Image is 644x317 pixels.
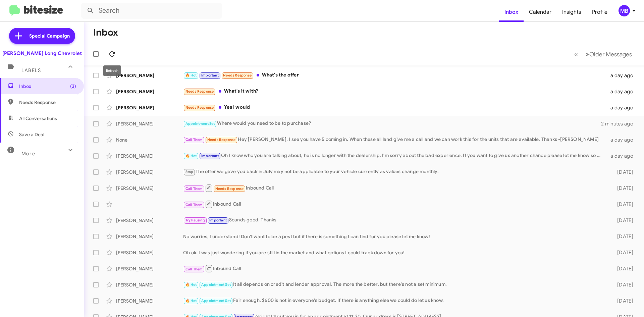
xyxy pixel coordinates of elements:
[19,83,76,90] span: Inbox
[185,121,215,126] span: Appointment Set
[2,50,82,57] div: [PERSON_NAME] Long Chevrolet
[183,152,606,160] div: Oh I know who you are talking about, he is no longer with the dealership. I'm sorry about the bad...
[185,73,197,77] span: 🔥 Hot
[183,281,606,288] div: It all depends on credit and lender approval. The more the better, but there's not a set minimum.
[183,136,606,144] div: Hey [PERSON_NAME], I see you have 5 coming in. When these all land give me a call and we can work...
[116,249,183,256] div: [PERSON_NAME]
[21,151,35,157] span: More
[116,265,183,272] div: [PERSON_NAME]
[116,169,183,175] div: [PERSON_NAME]
[215,187,244,191] span: Needs Response
[183,233,606,240] div: No worries, I understand! Don't want to be a pest but if there is something I can find for you pl...
[209,218,227,222] span: Important
[557,2,587,22] a: Insights
[606,153,639,159] div: a day ago
[185,218,205,222] span: Try Pausing
[587,2,613,22] a: Profile
[606,104,639,111] div: a day ago
[589,51,632,58] span: Older Messages
[185,267,203,271] span: Call Them
[9,28,75,44] a: Special Campaign
[183,264,606,273] div: Inbound Call
[613,5,637,16] button: MB
[103,65,121,76] div: Refresh
[185,105,214,110] span: Needs Response
[116,153,183,159] div: [PERSON_NAME]
[183,297,606,305] div: Fair enough, $600 is not in everyone's budget. If there is anything else we could do let us know.
[183,71,606,79] div: What's the offer
[185,299,197,303] span: 🔥 Hot
[606,249,639,256] div: [DATE]
[201,73,219,77] span: Important
[183,104,606,111] div: Yes I would
[606,88,639,95] div: a day ago
[19,115,57,122] span: All Conversations
[116,120,183,127] div: [PERSON_NAME]
[116,137,183,143] div: None
[183,249,606,256] div: Oh ok. I was just wondering if you are still in the market and what options I could track down fo...
[70,83,76,90] span: (3)
[183,88,606,95] div: What's it with?
[606,201,639,208] div: [DATE]
[499,2,524,22] a: Inbox
[571,47,636,61] nav: Page navigation example
[116,104,183,111] div: [PERSON_NAME]
[223,73,252,77] span: Needs Response
[93,27,118,38] h1: Inbox
[582,47,636,61] button: Next
[183,120,601,127] div: Where would you need to be to purchase?
[116,185,183,192] div: [PERSON_NAME]
[570,47,582,61] button: Previous
[619,5,630,16] div: MB
[574,50,578,58] span: «
[116,72,183,79] div: [PERSON_NAME]
[201,299,231,303] span: Appointment Set
[116,281,183,288] div: [PERSON_NAME]
[185,170,194,174] span: Stop
[606,233,639,240] div: [DATE]
[606,185,639,192] div: [DATE]
[29,33,70,39] span: Special Campaign
[524,2,557,22] a: Calendar
[19,131,44,138] span: Save a Deal
[185,138,203,142] span: Call Them
[185,282,197,287] span: 🔥 Hot
[185,154,197,158] span: 🔥 Hot
[606,281,639,288] div: [DATE]
[183,216,606,224] div: Sounds good. Thanks
[606,265,639,272] div: [DATE]
[81,3,222,19] input: Search
[116,233,183,240] div: [PERSON_NAME]
[207,138,236,142] span: Needs Response
[19,99,76,106] span: Needs Response
[601,120,639,127] div: 2 minutes ago
[606,72,639,79] div: a day ago
[606,137,639,143] div: a day ago
[185,89,214,94] span: Needs Response
[201,154,219,158] span: Important
[185,203,203,207] span: Call Them
[586,50,589,58] span: »
[185,187,203,191] span: Call Them
[116,298,183,304] div: [PERSON_NAME]
[606,298,639,304] div: [DATE]
[183,200,606,208] div: Inbound Call
[116,217,183,224] div: [PERSON_NAME]
[183,168,606,176] div: The offer we gave you back in July may not be applicable to your vehicle currently as values chan...
[116,88,183,95] div: [PERSON_NAME]
[606,169,639,175] div: [DATE]
[183,184,606,192] div: Inbound Call
[21,67,41,73] span: Labels
[606,217,639,224] div: [DATE]
[201,282,231,287] span: Appointment Set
